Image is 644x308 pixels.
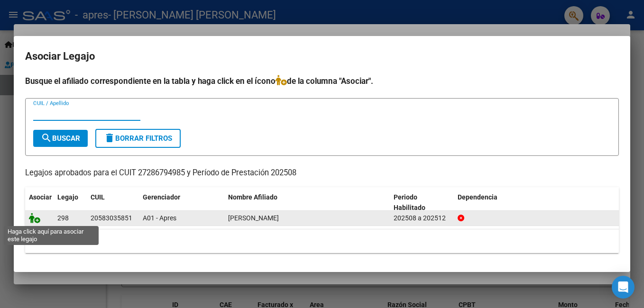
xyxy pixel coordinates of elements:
span: Dependencia [458,193,497,201]
span: Legajo [57,193,78,201]
p: Legajos aprobados para el CUIT 27286794985 y Período de Prestación 202508 [25,167,619,179]
span: Periodo Habilitado [394,193,425,212]
datatable-header-cell: CUIL [87,187,139,218]
span: Asociar [29,193,52,201]
datatable-header-cell: Asociar [25,187,54,218]
span: Borrar Filtros [104,134,172,143]
button: Buscar [33,130,88,147]
span: BANEGAS LEON YAMIR [228,214,279,222]
div: Open Intercom Messenger [612,276,635,299]
datatable-header-cell: Legajo [54,187,87,218]
span: 298 [57,214,69,222]
div: 20583035851 [91,213,132,224]
mat-icon: delete [104,132,115,144]
datatable-header-cell: Gerenciador [139,187,224,218]
h2: Asociar Legajo [25,47,619,65]
mat-icon: search [41,132,52,144]
datatable-header-cell: Nombre Afiliado [224,187,390,218]
span: Buscar [41,134,80,143]
datatable-header-cell: Dependencia [454,187,619,218]
div: 202508 a 202512 [394,213,450,224]
div: 1 registros [25,229,619,253]
datatable-header-cell: Periodo Habilitado [390,187,454,218]
span: CUIL [91,193,105,201]
button: Borrar Filtros [95,129,181,148]
span: A01 - Apres [143,214,176,222]
h4: Busque el afiliado correspondiente en la tabla y haga click en el ícono de la columna "Asociar". [25,75,619,87]
span: Nombre Afiliado [228,193,277,201]
span: Gerenciador [143,193,180,201]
